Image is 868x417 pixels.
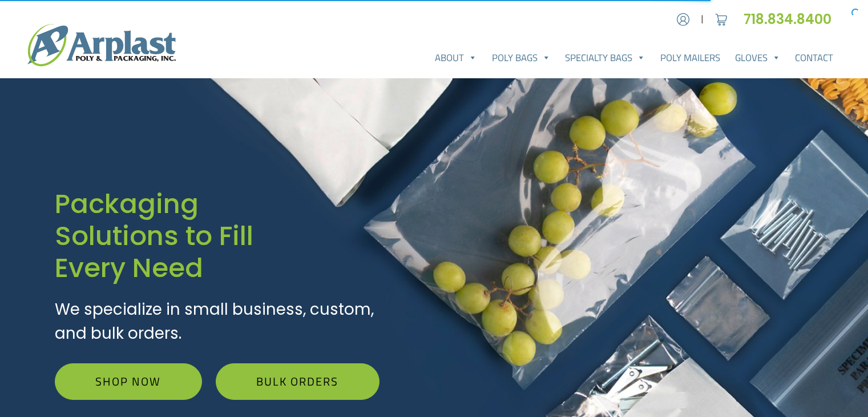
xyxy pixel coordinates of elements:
[558,46,653,69] a: Specialty Bags
[744,10,841,29] a: 718.834.8400
[216,363,380,400] a: Bulk Orders
[55,298,380,345] p: We specialize in small business, custom, and bulk orders.
[701,13,704,26] span: |
[55,188,380,284] h1: Packaging Solutions to Fill Every Need
[485,46,558,69] a: Poly Bags
[27,24,176,66] img: logo
[427,46,485,69] a: About
[728,46,788,69] a: Gloves
[788,46,841,69] a: Contact
[55,363,202,400] a: Shop Now
[653,46,728,69] a: Poly Mailers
